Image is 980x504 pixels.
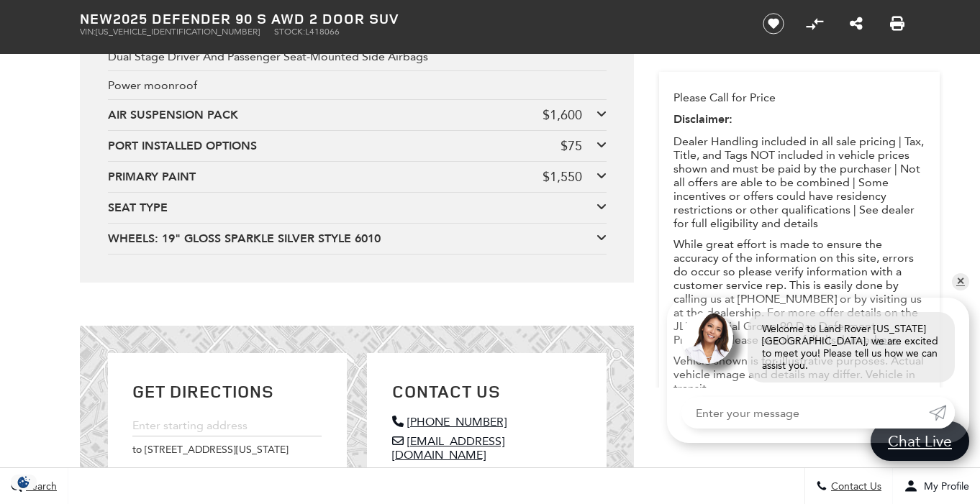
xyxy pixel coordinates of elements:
[543,169,582,185] div: $1,550
[274,27,305,37] span: Stock:
[108,42,607,71] div: Dual Stage Driver And Passenger Seat-Mounted Side Airbags
[7,475,40,490] section: Click to Open Cookie Consent Modal
[681,312,733,364] img: Agent profile photo
[108,138,561,154] div: PORT INSTALLED OPTIONS
[108,71,607,100] div: Power moonroof
[681,397,929,429] input: Enter your message
[108,200,596,216] div: SEAT TYPE
[673,91,925,104] p: Please Call for Price
[758,12,789,35] button: Save vehicle
[80,9,113,28] strong: New
[132,444,322,456] p: to [STREET_ADDRESS][US_STATE]
[80,11,738,27] h1: 2025 Defender 90 S AWD 2 Door SUV
[392,434,581,462] a: [EMAIL_ADDRESS][DOMAIN_NAME]
[7,475,40,490] img: Opt-Out Icon
[108,169,543,185] div: PRIMARY PAINT
[132,378,322,404] h2: Get Directions
[673,111,732,127] strong: Disclaimer:
[804,13,825,35] button: Compare Vehicle
[543,107,582,123] div: $1,600
[748,312,955,382] div: Welcome to Land Rover [US_STATE][GEOGRAPHIC_DATA], we are excited to meet you! Please tell us how...
[392,378,581,404] h2: Contact Us
[80,27,96,37] span: VIN:
[673,134,925,230] p: Dealer Handling included in all sale pricing | Tax, Title, and Tags NOT included in vehicle price...
[890,15,904,32] a: Print this New 2025 Defender 90 S AWD 2 Door SUV
[827,480,881,492] span: Contact Us
[108,107,543,123] div: AIR SUSPENSION PACK
[918,480,969,492] span: My Profile
[392,415,581,429] a: [PHONE_NUMBER]
[96,27,260,37] span: [US_VEHICLE_IDENTIFICATION_NUMBER]
[929,397,955,429] a: Submit
[561,138,582,154] div: $75
[850,15,863,32] a: Share this New 2025 Defender 90 S AWD 2 Door SUV
[673,237,925,347] p: While great effort is made to ensure the accuracy of the information on this site, errors do occu...
[108,231,596,247] div: WHEELS: 19" GLOSS SPARKLE SILVER STYLE 6010
[132,415,322,436] input: Enter starting address
[893,468,980,504] button: Open user profile menu
[305,27,340,37] span: L418066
